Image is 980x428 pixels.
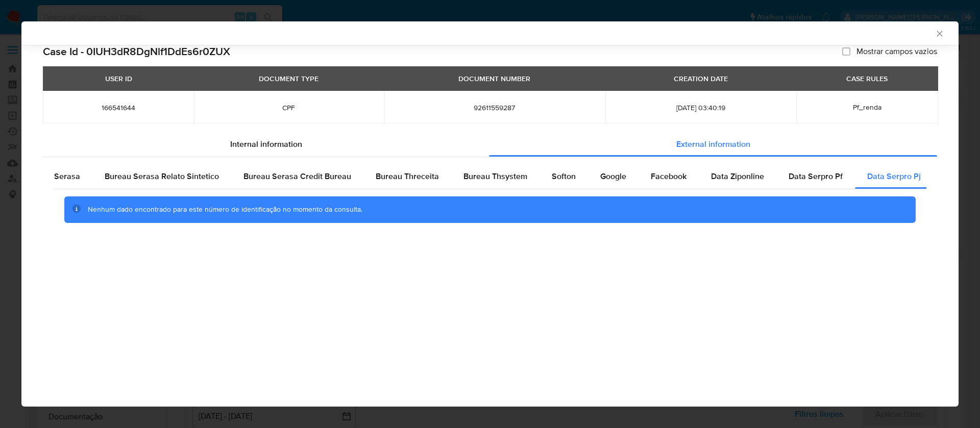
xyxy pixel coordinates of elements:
div: USER ID [99,70,138,87]
span: Bureau Serasa Relato Sintetico [105,170,219,182]
div: CREATION DATE [668,70,734,87]
div: closure-recommendation-modal [21,21,959,407]
span: Facebook [651,170,687,182]
span: Bureau Serasa Credit Bureau [243,170,351,182]
button: Fechar a janela [935,29,944,38]
div: DOCUMENT TYPE [253,70,325,87]
input: Mostrar campos vazios [842,47,850,56]
span: Google [600,170,626,182]
span: External information [676,138,750,150]
span: 92611559287 [396,103,593,112]
span: 166541644 [55,103,182,112]
div: Detailed external info [13,164,886,189]
span: Mostrar campos vazios [856,46,937,57]
span: Data Serpro Pf [789,170,843,182]
span: Softon [552,170,576,182]
span: Bureau Threceita [376,170,439,182]
span: Nenhum dado encontrado para este número de identificação no momento da consulta. [88,204,362,214]
span: [DATE] 03:40:19 [618,103,784,112]
span: CPF [206,103,372,112]
h2: Case Id - 0IUH3dR8DgNlf1DdEs6r0ZUX [43,45,230,58]
div: CASE RULES [840,70,894,87]
span: Internal information [230,138,302,150]
div: DOCUMENT NUMBER [452,70,536,87]
span: Bureau Thsystem [463,170,527,182]
div: Detailed info [43,132,937,157]
span: Data Serpro Pj [867,170,921,182]
span: Pf_renda [853,102,881,112]
span: Data Ziponline [711,170,764,182]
